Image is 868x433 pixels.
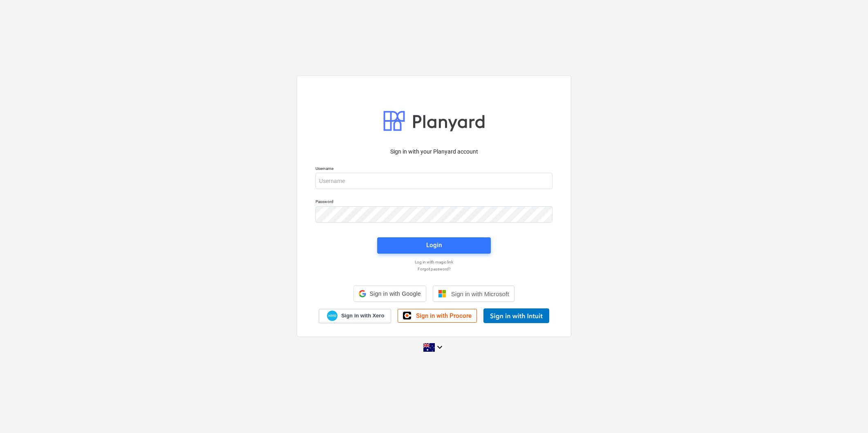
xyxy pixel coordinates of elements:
span: Sign in with Microsoft [451,290,509,297]
a: Sign in with Procore [398,309,477,323]
input: Username [315,173,553,189]
span: Sign in with Procore [416,312,472,319]
p: Username [315,166,553,173]
div: Login [426,240,442,250]
button: Login [377,237,491,254]
div: Sign in with Google [353,286,426,302]
img: Microsoft logo [438,290,446,298]
span: Sign in with Xero [341,312,384,319]
i: keyboard_arrow_down [435,342,445,352]
img: Xero logo [327,310,338,321]
a: Log in with magic link [311,259,557,265]
a: Sign in with Xero [319,309,391,323]
span: Sign in with Google [369,290,421,297]
p: Password [315,199,553,206]
a: Forgot password? [311,266,557,272]
p: Sign in with your Planyard account [315,147,553,156]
